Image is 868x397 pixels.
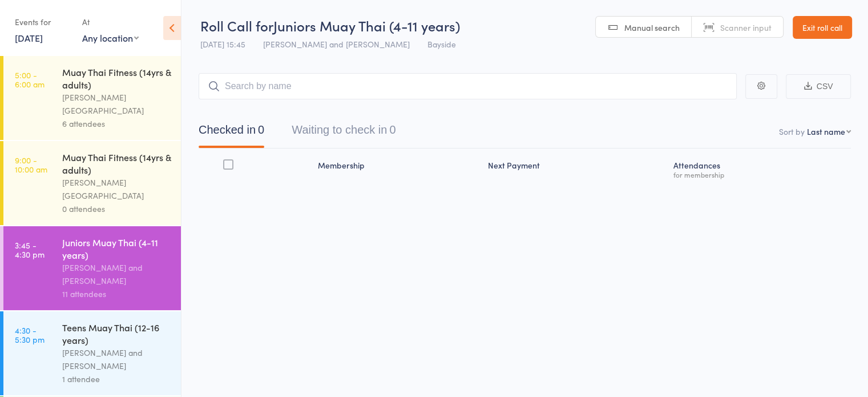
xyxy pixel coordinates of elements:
[673,171,846,178] div: for membership
[200,16,273,35] span: Roll Call for
[62,321,171,346] div: Teens Muay Thai (12-16 years)
[62,372,171,386] div: 1 attendee
[62,261,171,287] div: [PERSON_NAME] and [PERSON_NAME]
[62,176,171,202] div: [PERSON_NAME][GEOGRAPHIC_DATA]
[720,22,772,33] span: Scanner input
[15,31,43,44] a: [DATE]
[793,16,852,39] a: Exit roll call
[786,74,851,99] button: CSV
[263,38,410,50] span: [PERSON_NAME] and [PERSON_NAME]
[483,154,669,184] div: Next Payment
[62,91,171,117] div: [PERSON_NAME][GEOGRAPHIC_DATA]
[624,22,680,33] span: Manual search
[62,346,171,372] div: [PERSON_NAME] and [PERSON_NAME]
[199,73,737,99] input: Search by name
[62,202,171,215] div: 0 attendees
[82,13,139,31] div: At
[15,240,45,259] time: 3:45 - 4:30 pm
[273,16,460,35] span: Juniors Muay Thai (4-11 years)
[807,126,845,137] div: Last name
[62,66,171,91] div: Muay Thai Fitness (14yrs & adults)
[15,155,47,174] time: 9:00 - 10:00 am
[62,117,171,130] div: 6 attendees
[427,38,456,50] span: Bayside
[779,126,805,137] label: Sort by
[82,31,139,44] div: Any location
[669,154,851,184] div: Atten­dances
[292,118,395,148] button: Waiting to check in0
[62,151,171,176] div: Muay Thai Fitness (14yrs & adults)
[258,123,264,136] div: 0
[3,226,181,310] a: 3:45 -4:30 pmJuniors Muay Thai (4-11 years)[PERSON_NAME] and [PERSON_NAME]11 attendees
[389,123,395,136] div: 0
[15,13,71,31] div: Events for
[3,311,181,395] a: 4:30 -5:30 pmTeens Muay Thai (12-16 years)[PERSON_NAME] and [PERSON_NAME]1 attendee
[313,154,483,184] div: Membership
[199,118,264,148] button: Checked in0
[15,70,45,89] time: 5:00 - 6:00 am
[3,56,181,140] a: 5:00 -6:00 amMuay Thai Fitness (14yrs & adults)[PERSON_NAME][GEOGRAPHIC_DATA]6 attendees
[15,326,45,344] time: 4:30 - 5:30 pm
[62,287,171,300] div: 11 attendees
[200,38,245,50] span: [DATE] 15:45
[62,236,171,261] div: Juniors Muay Thai (4-11 years)
[3,141,181,225] a: 9:00 -10:00 amMuay Thai Fitness (14yrs & adults)[PERSON_NAME][GEOGRAPHIC_DATA]0 attendees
